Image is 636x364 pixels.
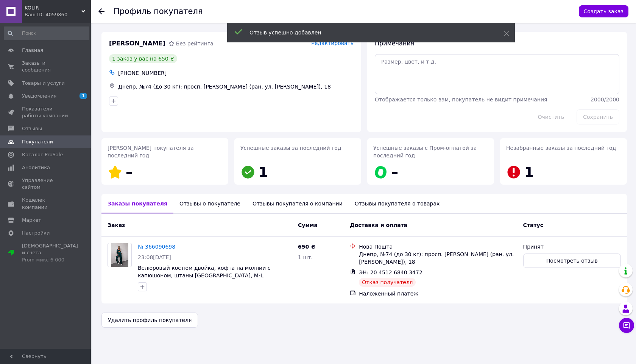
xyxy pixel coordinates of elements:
span: Заказы и сообщения [22,60,70,73]
span: 23:08[DATE] [138,254,171,260]
span: Управление сайтом [22,177,70,191]
span: 1 [524,164,534,180]
div: Принят [523,243,621,250]
span: [PERSON_NAME] покупателя за последний год [108,145,194,159]
span: Главная [22,47,43,54]
span: Заказ [108,222,125,228]
span: Незабранные заказы за последний год [506,145,616,151]
div: Отзывы покупателя о товарах [349,194,446,213]
button: Чат с покупателем [619,318,634,333]
a: Велюровый костюм двойка, кофта на молнии с капюшоном, штаны [GEOGRAPHIC_DATA], M-L [138,265,270,278]
span: Настройки [22,230,50,236]
div: Нова Пошта [359,243,517,250]
span: – [391,164,398,180]
span: Успешные заказы с Пром-оплатой за последний год [373,145,477,159]
span: [PERSON_NAME] [109,39,165,48]
div: Отзывы покупателя о компании [246,194,349,213]
span: 2000 / 2000 [591,96,619,103]
input: Поиск [4,26,89,40]
span: 1 шт. [298,254,313,260]
span: Сумма [298,222,318,228]
span: Успешные заказы за последний год [240,145,341,151]
div: Наложенный платеж [359,290,517,297]
div: Днепр, №74 (до 30 кг): просп. [PERSON_NAME] (ран. ул. [PERSON_NAME]), 18 [117,81,355,92]
span: Посмотреть отзыв [546,257,598,264]
div: Отзыв успешно добавлен [249,29,485,36]
span: Уведомления [22,93,56,100]
span: – [126,164,132,180]
span: KOLIR [25,5,81,11]
span: Маркет [22,217,41,224]
span: 650 ₴ [298,244,315,250]
div: Заказы покупателя [101,194,173,213]
button: Создать заказ [579,5,628,17]
span: Отображается только вам, покупатель не видит примечания [375,96,547,103]
span: Статус [523,222,543,228]
span: Аналитика [22,164,50,171]
h1: Профиль покупателя [114,7,203,16]
span: Каталог ProSale [22,151,63,158]
a: № 366090698 [138,244,175,250]
div: Отзывы о покупателе [173,194,246,213]
div: Днепр, №74 (до 30 кг): просп. [PERSON_NAME] (ран. ул. [PERSON_NAME]), 18 [359,250,517,266]
span: Покупатели [22,138,53,145]
span: Доставка и оплата [350,222,407,228]
span: ЭН: 20 4512 6840 3472 [359,269,422,275]
button: Посмотреть отзыв [523,254,621,268]
div: Ваш ID: 4059860 [25,11,91,18]
span: Кошелек компании [22,197,70,210]
div: Prom микс 6 000 [22,257,78,263]
span: Товары и услуги [22,80,65,87]
button: Удалить профиль покупателя [101,313,198,328]
div: 1 заказ у вас на 650 ₴ [109,54,177,63]
span: Без рейтинга [176,40,214,47]
span: Показатели работы компании [22,106,70,119]
div: [PHONE_NUMBER] [117,68,355,78]
span: 1 [79,93,87,99]
div: Отказ получателя [359,278,416,287]
span: 1 [259,164,268,180]
a: Фото товару [108,243,132,267]
img: Фото товару [111,243,129,267]
div: Вернуться назад [98,8,104,15]
span: [DEMOGRAPHIC_DATA] и счета [22,243,78,263]
span: Отзывы [22,125,42,132]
